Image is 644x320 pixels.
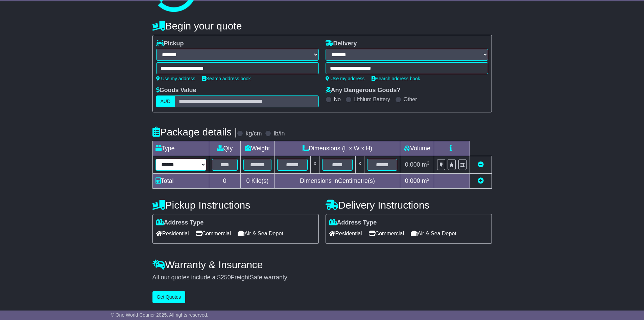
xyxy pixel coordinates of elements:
[156,228,189,239] span: Residential
[202,76,251,81] a: Search address book
[329,219,377,227] label: Address Type
[221,274,231,281] span: 250
[152,199,319,211] h4: Pickup Instructions
[152,174,209,189] td: Total
[156,95,175,107] label: AUD
[478,161,484,168] a: Remove this item
[369,228,404,239] span: Commercial
[400,141,434,156] td: Volume
[275,141,400,156] td: Dimensions (L x W x H)
[209,174,240,189] td: 0
[156,40,184,47] label: Pickup
[156,219,204,227] label: Address Type
[334,96,341,103] label: No
[245,130,262,137] label: kg/cm
[326,87,401,94] label: Any Dangerous Goods?
[152,141,209,156] td: Type
[311,156,319,174] td: x
[240,141,275,156] td: Weight
[405,161,420,168] span: 0.000
[404,96,417,103] label: Other
[427,161,430,166] sup: 3
[427,177,430,182] sup: 3
[152,291,186,303] button: Get Quotes
[246,177,249,184] span: 0
[156,76,195,81] a: Use my address
[152,126,237,137] h4: Package details |
[240,174,275,189] td: Kilo(s)
[238,228,283,239] span: Air & Sea Depot
[196,228,231,239] span: Commercial
[152,274,492,281] div: All our quotes include a $ FreightSafe warranty.
[478,177,484,184] a: Add new item
[329,228,362,239] span: Residential
[355,156,364,174] td: x
[111,312,209,318] span: © One World Courier 2025. All rights reserved.
[422,161,430,168] span: m
[354,96,390,103] label: Lithium Battery
[152,20,492,31] h4: Begin your quote
[156,87,196,94] label: Goods Value
[422,177,430,184] span: m
[326,40,357,47] label: Delivery
[326,76,365,81] a: Use my address
[405,177,420,184] span: 0.000
[152,259,492,270] h4: Warranty & Insurance
[209,141,240,156] td: Qty
[411,228,456,239] span: Air & Sea Depot
[326,199,492,211] h4: Delivery Instructions
[275,174,400,189] td: Dimensions in Centimetre(s)
[372,76,420,81] a: Search address book
[273,130,285,137] label: lb/in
